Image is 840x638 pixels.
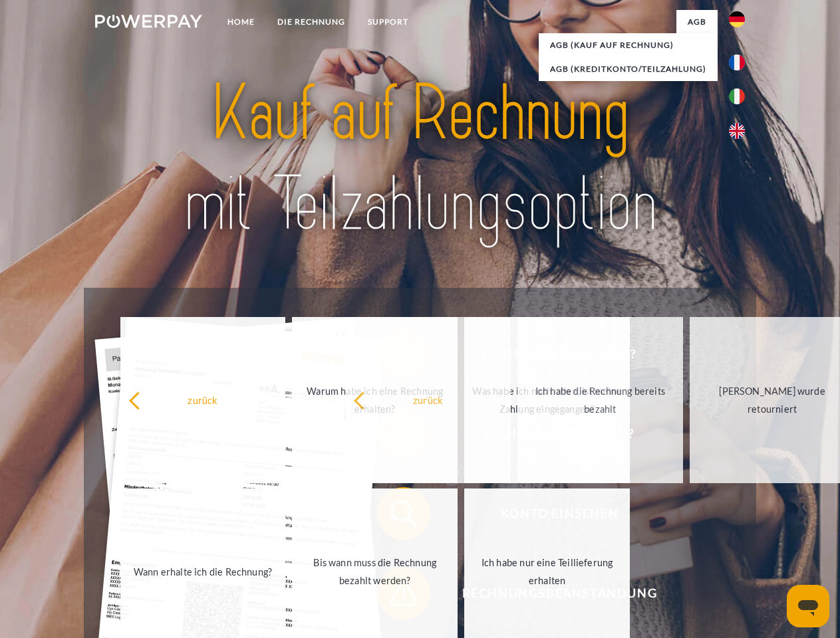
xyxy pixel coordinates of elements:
[216,10,266,34] a: Home
[353,391,503,409] div: zurück
[729,88,745,104] img: it
[729,11,745,27] img: de
[95,15,202,28] img: logo-powerpay-white.svg
[729,54,745,70] img: fr
[525,382,675,418] div: Ich habe die Rechnung bereits bezahlt
[300,554,450,589] div: Bis wann muss die Rechnung bezahlt werden?
[676,10,718,34] a: agb
[787,585,829,627] iframe: Schaltfläche zum Öffnen des Messaging-Fensters
[539,33,718,57] a: AGB (Kauf auf Rechnung)
[356,10,420,34] a: SUPPORT
[472,554,622,589] div: Ich habe nur eine Teillieferung erhalten
[127,64,713,255] img: title-powerpay_de.svg
[128,391,278,409] div: zurück
[539,57,718,81] a: AGB (Kreditkonto/Teilzahlung)
[266,10,356,34] a: DIE RECHNUNG
[729,123,745,139] img: en
[128,562,278,580] div: Wann erhalte ich die Rechnung?
[300,382,450,418] div: Warum habe ich eine Rechnung erhalten?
